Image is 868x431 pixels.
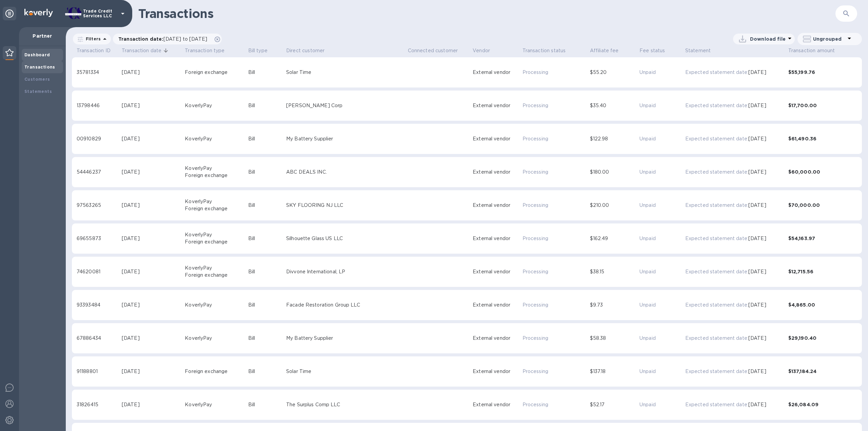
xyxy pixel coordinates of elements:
div: Solar Time [286,69,405,76]
p: Transaction date : [118,36,211,42]
p: Processing [522,401,587,408]
div: External vendor [473,102,519,109]
p: Processing [522,235,587,242]
div: [DATE] [122,268,182,275]
p: Filters [83,36,101,42]
p: Trade Credit Services LLC [83,9,117,18]
div: Bill [248,135,283,142]
div: 00910829 [77,135,119,142]
div: $162.49 [590,235,637,242]
p: Unpaid [639,401,683,408]
div: External vendor [473,401,519,408]
div: $137,184.24 [788,368,857,375]
div: KoverlyPay [185,165,245,172]
div: External vendor [473,301,519,309]
div: $12,715.56 [788,268,857,275]
div: $58.38 [590,335,637,342]
div: External vendor [473,69,519,76]
span: [DATE] to [DATE] [163,36,207,42]
div: Bill [248,268,283,275]
div: 35781334 [77,69,119,76]
span: Transaction amount [788,46,844,55]
span: Bill type [248,46,276,55]
div: Bill [248,335,283,342]
div: Bill [248,69,283,76]
p: Unpaid [639,335,683,342]
div: [DATE] [122,69,182,76]
div: KoverlyPay [185,301,245,309]
div: 69655873 [77,235,119,242]
div: Bill [248,102,283,109]
div: $54,163.97 [788,235,857,242]
div: $137.18 [590,368,637,375]
div: $210.00 [590,202,637,209]
p: Partner [24,33,60,39]
p: Expected statement date: [685,301,748,309]
span: Connected customer [408,46,458,55]
div: External vendor [473,235,519,242]
div: KoverlyPay [185,102,245,109]
div: [DATE] [122,202,182,209]
div: KoverlyPay [185,401,245,408]
div: 93393484 [77,301,119,309]
span: Fee status [639,46,674,55]
div: Divvone International, LP [286,268,405,275]
p: Download file [750,36,786,42]
div: 67886434 [77,335,119,342]
div: $4,865.00 [788,301,857,308]
p: Processing [522,202,587,209]
p: Unpaid [639,368,683,375]
div: Facade Restoration Group LLC [286,301,405,309]
p: [DATE] [748,335,766,342]
p: Processing [522,102,587,109]
div: Foreign exchange [185,172,245,179]
div: $9.73 [590,301,637,309]
p: Unpaid [639,169,683,176]
div: Unpin categories [3,7,16,20]
p: Ungrouped [813,36,845,42]
span: Affiliate fee [590,46,628,55]
div: SKY FLOORING NJ LLC [286,202,405,209]
div: [DATE] [122,301,182,309]
p: Processing [522,368,587,375]
p: Unpaid [639,235,683,242]
div: Foreign exchange [185,238,245,246]
div: External vendor [473,135,519,142]
div: $38.15 [590,268,637,275]
div: Bill [248,235,283,242]
div: $60,000.00 [788,169,857,175]
b: Customers [24,77,50,82]
p: [DATE] [748,202,766,209]
span: Transaction date [122,46,170,55]
span: Vendor [473,46,490,55]
span: Transaction status [522,46,575,55]
div: Foreign exchange [185,368,245,375]
div: 74620081 [77,268,119,275]
div: My Battery Supplier [286,335,405,342]
div: External vendor [473,268,519,275]
div: Silhouette Glass US LLC [286,235,405,242]
div: $180.00 [590,169,637,176]
p: Expected statement date: [685,235,748,242]
div: KoverlyPay [185,198,245,205]
div: $55.20 [590,69,637,76]
p: Expected statement date: [685,268,748,275]
div: 54446237 [77,169,119,176]
p: [DATE] [748,368,766,375]
p: [DATE] [748,102,766,109]
p: [DATE] [748,69,766,76]
p: Expected statement date: [685,202,748,209]
p: Unpaid [639,202,683,209]
div: My Battery Supplier [286,135,405,142]
div: External vendor [473,368,519,375]
div: Bill [248,401,283,408]
div: Bill [248,368,283,375]
p: Unpaid [639,301,683,309]
p: Unpaid [639,102,683,109]
img: Partner [5,49,14,56]
span: Fee status [639,46,665,55]
p: Unpaid [639,268,683,275]
p: Expected statement date: [685,102,748,109]
h1: Transactions [138,6,835,21]
p: Expected statement date: [685,135,748,142]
